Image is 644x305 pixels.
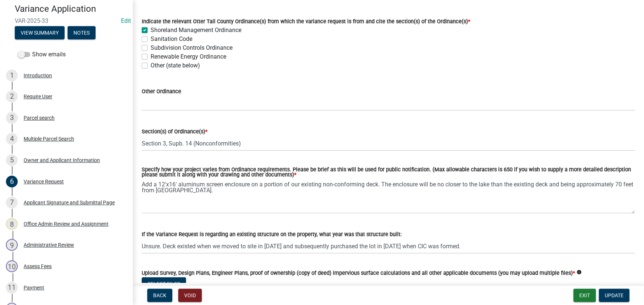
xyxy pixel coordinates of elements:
[574,289,596,302] button: Exit
[15,17,118,24] span: VAR-2025-33
[121,17,131,24] wm-modal-confirm: Edit Application Number
[151,35,192,43] label: Sanitation Code
[24,136,74,141] div: Multiple Parcel Search
[24,242,74,248] div: Administrative Review
[178,289,202,302] button: Void
[6,197,18,208] div: 7
[151,26,241,35] label: Shoreland Management Ordinance
[142,167,635,178] label: Specify how your project varies from Ordinance requirements. Please be brief as this will be used...
[142,277,186,291] button: Select files
[121,17,131,24] a: Edit
[142,271,575,276] label: Upload Survey, Design Plans, Engineer Plans, proof of ownership (copy of deed) impervious surface...
[6,260,18,272] div: 10
[599,289,630,302] button: Update
[6,154,18,166] div: 5
[6,239,18,251] div: 9
[151,43,233,52] label: Subdivision Controls Ordinance
[24,221,109,227] div: Office Admin Review and Assignment
[6,133,18,145] div: 4
[24,73,52,78] div: Introduction
[6,218,18,230] div: 8
[15,30,65,36] wm-modal-confirm: Summary
[24,179,64,184] div: Variance Request
[142,19,470,24] label: Indicate the relevant Otter Tail County Ordinance(s) from which the variance request is from and ...
[18,50,66,59] label: Show emails
[142,129,207,134] label: Section(s) of Ordinance(s)
[142,89,181,94] label: Other Ordinance
[605,292,624,298] span: Update
[6,91,18,102] div: 2
[153,292,166,298] span: Back
[24,158,100,163] div: Owner and Applicant Information
[24,285,44,290] div: Payment
[15,26,65,39] button: View Summary
[142,232,402,237] label: If the Variance Request is regarding an existing structure on the property, what year was that st...
[68,26,96,39] button: Notes
[6,112,18,124] div: 3
[24,94,52,99] div: Require User
[6,282,18,294] div: 11
[24,115,55,120] div: Parcel search
[24,200,115,205] div: Applicant Signature and Submittal Page
[151,52,226,61] label: Renewable Energy Ordinance
[6,176,18,187] div: 6
[6,70,18,81] div: 1
[15,4,127,14] h4: Variance Application
[151,61,200,70] label: Other (state below)
[576,270,582,275] i: info
[147,289,172,302] button: Back
[24,264,52,269] div: Assess Fees
[68,30,96,36] wm-modal-confirm: Notes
